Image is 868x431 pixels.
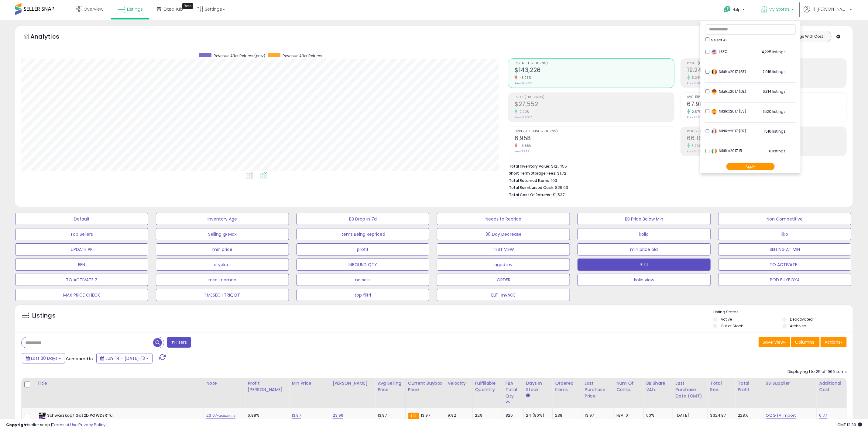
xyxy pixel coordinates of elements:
[721,317,732,322] label: Active
[714,419,729,423] small: (42.25%)
[39,413,46,425] img: 413JhZF-xuL._SL40_.jpg
[711,69,717,75] img: belgium.png
[448,413,472,418] div: 9.92
[553,192,564,198] span: $1,537
[738,380,760,393] div: Total Profit
[790,323,806,328] label: Archived
[766,412,796,419] a: QOGITA import
[687,135,846,143] h2: 66.16%
[517,75,531,80] small: -3.05%
[690,144,702,148] small: 3.23%
[206,412,235,424] a: 23.07-дошли на 5,61лв от когита
[52,422,78,428] a: Terms of Use
[711,128,717,134] img: france.png
[766,380,814,387] div: SS supplier
[710,380,733,393] div: Total Rev.
[687,130,846,133] span: ROI
[156,243,289,255] button: min price
[164,6,183,12] span: DataHub
[616,380,641,393] div: Num of Comp.
[687,82,702,85] small: Prev: 18.28%
[79,422,105,428] a: Privacy Policy
[616,418,639,424] div: FBM: 9
[506,413,519,418] div: 826
[22,353,65,363] button: Last 30 Days
[297,228,430,240] button: Items Being Repriced
[721,323,743,328] label: Out of Stock
[723,5,731,13] i: Get Help
[732,7,741,12] span: Help
[578,274,711,286] button: kolio view
[718,274,851,286] button: POD BUYBOXA
[509,178,550,183] b: Total Returned Items:
[421,412,430,418] span: 13.97
[437,274,570,286] button: ORDER
[710,413,735,418] div: 3324.87
[687,101,846,109] h2: 67.91%
[711,148,742,153] span: Nikilko2017 IR
[526,380,550,393] div: Days In Stock
[248,380,286,393] div: Profit [PERSON_NAME]
[30,32,71,42] h5: Analytics
[127,6,143,12] span: Listings
[555,413,582,418] div: 238
[182,3,193,9] div: Tooltip anchor
[787,369,847,375] div: Displaying 1 to 25 of 1966 items
[515,101,674,109] h2: $27,552
[711,69,746,74] span: Nikilko2017 (BE)
[762,49,786,54] span: 4,225 listings
[509,162,842,169] li: $121,455
[452,419,466,423] small: (-3.78%)
[515,96,674,99] span: Profit
[718,259,851,271] button: TO ACTIVATE 1
[763,378,817,408] th: CSV column name: cust_attr_2_SS supplier
[6,422,105,428] div: seller snap | |
[84,6,103,12] span: Overview
[283,53,322,58] span: Revenue After Returns
[206,380,242,387] div: Note
[578,243,711,255] button: min price old
[759,337,790,347] button: Save View
[15,213,148,225] button: Default
[675,413,703,424] div: [DATE] 11:43:36
[156,289,289,301] button: 1 MESEC I TRIQQT
[31,355,57,361] span: Last 30 Days
[333,412,344,419] a: 23.99
[292,380,328,387] div: Min Price
[811,6,848,12] span: Hi [PERSON_NAME]
[515,61,674,65] span: Revenue
[297,289,430,301] button: top filtri
[517,109,530,114] small: 2.02%
[333,380,372,387] div: [PERSON_NAME]
[408,380,443,393] div: Current Buybox Price
[837,422,862,428] span: 2025-08-13 12:39 GMT
[711,89,746,94] span: Nikilko2017 (DE)
[15,259,148,271] button: EFN
[687,67,846,75] h2: 19.24%
[515,82,532,85] small: Prev: $147,727
[761,109,786,114] span: 11,520 listings
[711,148,717,154] img: ireland.png
[795,339,814,345] span: Columns
[448,380,470,387] div: Velocity
[646,413,668,418] div: 50%
[437,289,570,301] button: ELI11_InvAGE
[437,243,570,255] button: TEST VIEW
[475,413,498,418] div: 229
[616,413,639,418] div: FBA: 0
[559,419,574,423] small: (44.24%)
[719,1,751,20] a: Help
[515,130,674,133] span: Ordered Items
[509,171,556,176] b: Short Term Storage Fees:
[297,274,430,286] button: no sells
[538,130,558,133] b: (-Returns)
[585,413,609,418] div: 13.97
[292,412,301,419] a: 13.97
[382,419,395,423] small: (-1.41%)
[437,259,570,271] button: aged inv
[711,49,717,55] img: usa.png
[32,311,56,320] h5: Listings
[509,185,554,190] b: Total Reimbursed Cash:
[821,337,847,347] button: Actions
[214,53,265,58] span: Revenue After Returns (prev)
